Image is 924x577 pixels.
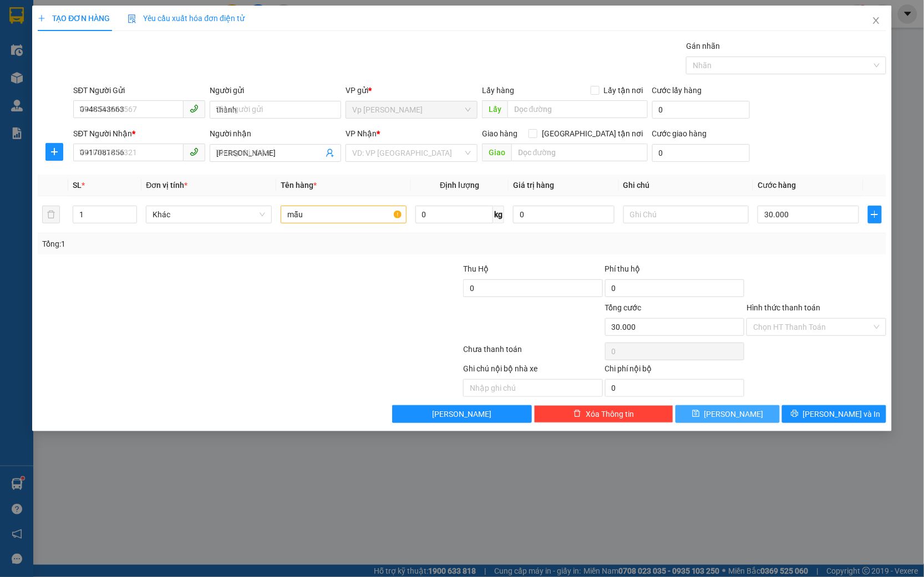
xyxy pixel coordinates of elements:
span: SL [73,181,82,190]
label: Cước lấy hàng [652,86,702,95]
button: delete [42,206,60,223]
span: Vp Lê Hoàn [352,101,471,118]
label: Hình thức thanh toán [747,303,820,312]
input: 0 [513,206,615,223]
span: phone [190,104,199,113]
button: save[PERSON_NAME] [676,405,780,423]
span: Xóa Thông tin [586,408,634,420]
span: kg [493,206,504,223]
span: printer [791,410,799,418]
input: Nhập ghi chú [463,379,603,397]
input: Dọc đường [507,100,648,118]
span: Lấy hàng [482,86,514,95]
input: Cước giao hàng [652,144,750,162]
input: Dọc đường [511,144,648,161]
span: plus [38,14,45,22]
span: save [692,410,700,418]
button: deleteXóa Thông tin [534,405,674,423]
span: Đơn vị tính [146,181,187,190]
span: Cước hàng [758,181,796,190]
div: SĐT Người Nhận [73,127,205,140]
button: plus [45,143,63,161]
span: VP Nhận [346,129,377,138]
span: [PERSON_NAME] [433,408,492,420]
span: [PERSON_NAME] [704,408,764,420]
span: close [872,16,881,25]
span: TẠO ĐƠN HÀNG [38,14,110,23]
span: Tổng cước [605,303,642,312]
span: Lấy [482,100,507,118]
span: Tên hàng [281,181,317,190]
div: Người nhận [210,127,342,140]
span: plus [46,147,63,156]
button: [PERSON_NAME] [392,405,532,423]
span: delete [573,410,581,418]
input: Cước lấy hàng [652,101,750,119]
span: Giao hàng [482,129,517,138]
div: SĐT Người Gửi [73,84,205,96]
span: Định lượng [440,181,479,190]
th: Ghi chú [619,175,754,196]
div: Chi phí nội bộ [605,362,745,379]
div: Chưa thanh toán [462,343,604,362]
input: VD: Bàn, Ghế [281,206,407,223]
div: Phí thu hộ [605,263,745,279]
button: plus [868,206,882,223]
img: icon [128,14,136,23]
div: VP gửi [346,84,478,96]
span: Thu Hộ [463,264,489,273]
span: Yêu cầu xuất hóa đơn điện tử [128,14,245,23]
span: Lấy tận nơi [600,84,648,96]
span: [PERSON_NAME] và In [803,408,881,420]
span: plus [869,210,881,219]
input: Ghi Chú [623,206,749,223]
div: Ghi chú nội bộ nhà xe [463,362,603,379]
span: user-add [326,149,334,157]
label: Cước giao hàng [652,129,707,138]
span: phone [190,147,199,156]
span: Giao [482,144,511,161]
button: printer[PERSON_NAME] và In [782,405,886,423]
label: Gán nhãn [686,42,720,50]
div: Tổng: 1 [42,238,357,250]
span: Khác [153,206,265,223]
span: [GEOGRAPHIC_DATA] tận nơi [537,127,648,140]
button: Close [861,6,892,37]
div: Người gửi [210,84,342,96]
span: Giá trị hàng [513,181,554,190]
